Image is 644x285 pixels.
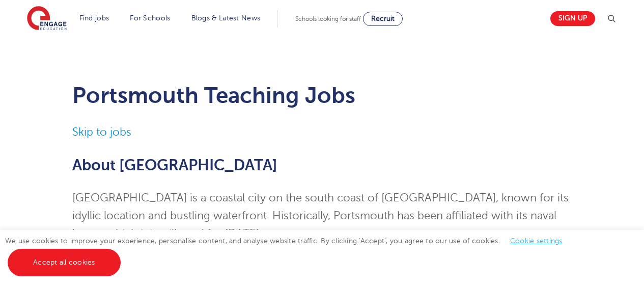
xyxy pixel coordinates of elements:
a: Sign up [550,11,595,26]
img: Engage Education [27,6,67,32]
span: Recruit [371,15,395,22]
a: Find jobs [79,14,109,22]
h1: Portsmouth Teaching Jobs [72,83,572,108]
p: [GEOGRAPHIC_DATA] is a coastal city on the south coast of [GEOGRAPHIC_DATA], known for its idylli... [72,189,572,243]
a: Accept all cookies [8,249,121,276]
h2: About [GEOGRAPHIC_DATA] [72,157,572,174]
span: We use cookies to improve your experience, personalise content, and analyse website traffic. By c... [5,237,573,266]
a: Blogs & Latest News [191,14,261,22]
a: For Schools [130,14,170,22]
a: Cookie settings [510,237,563,245]
a: Recruit [363,12,403,26]
span: Schools looking for staff [295,15,361,22]
a: Skip to jobs [72,126,131,138]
